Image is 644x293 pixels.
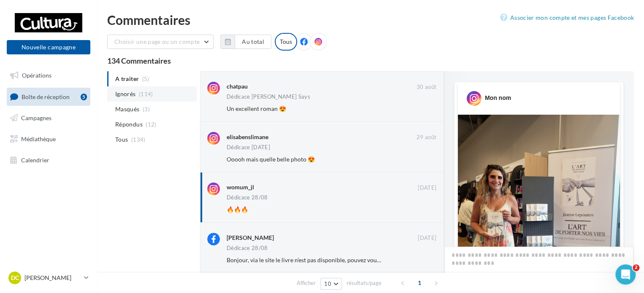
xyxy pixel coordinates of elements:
span: Calendrier [21,156,49,163]
iframe: Intercom live chat [615,264,636,285]
span: Boîte de réception [22,93,70,100]
span: Bonjour, via le site le livre n’est pas disponible, pouvez vous me dire si il est possible d en m... [227,256,592,263]
span: Afficher [297,279,316,287]
span: Un excellent roman 😍 [227,105,286,112]
span: résultats/page [346,279,382,287]
div: 5 [81,94,87,100]
button: 10 [320,278,342,290]
div: Tous [275,33,297,51]
button: Au total [235,35,271,49]
span: (12) [146,121,156,128]
span: 30 août [417,83,436,91]
div: Dédicace 28/08 [227,195,268,200]
span: (114) [139,91,153,97]
div: 134 Commentaires [107,57,634,65]
p: [PERSON_NAME] [24,274,81,282]
div: Dédicace [PERSON_NAME] Says [227,94,310,99]
a: Campagnes [5,109,92,127]
span: Tous [115,135,128,144]
span: DC [11,274,19,282]
span: Médiathèque [21,135,56,142]
span: Répondus [115,120,143,129]
span: 🔥🔥🔥 [227,206,248,213]
a: Médiathèque [5,130,92,148]
span: 10 [324,280,331,287]
span: Ignorés [115,90,135,98]
button: Nouvelle campagne [7,40,90,54]
a: Associer mon compte et mes pages Facebook [500,13,634,23]
span: Masqués [115,105,139,113]
span: 1 [413,276,426,290]
span: Choisir une page ou un compte [114,38,200,45]
div: chatpau [227,82,248,91]
div: Commentaires [107,13,634,26]
a: Calendrier [5,151,92,169]
a: DC [PERSON_NAME] [7,270,90,286]
span: [DATE] [418,184,436,192]
span: Opérations [22,72,51,79]
span: (134) [131,136,146,143]
a: Boîte de réception5 [5,88,92,106]
button: Choisir une page ou un compte [107,35,214,49]
div: womum_jl [227,183,254,191]
div: [PERSON_NAME] [227,234,274,242]
div: Dédicace [DATE] [227,145,270,150]
span: [DATE] [418,234,436,242]
a: Opérations [5,67,92,84]
span: 29 août [417,134,436,141]
span: (3) [143,106,150,113]
div: Dédicace 28/08 [227,245,268,251]
span: Ooooh mais quelle belle photo 😍 [227,156,315,163]
span: 2 [633,264,639,271]
div: elisabenslimane [227,133,268,141]
button: Au total [220,35,271,49]
div: Mon nom [485,94,511,102]
span: Campagnes [21,114,51,121]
